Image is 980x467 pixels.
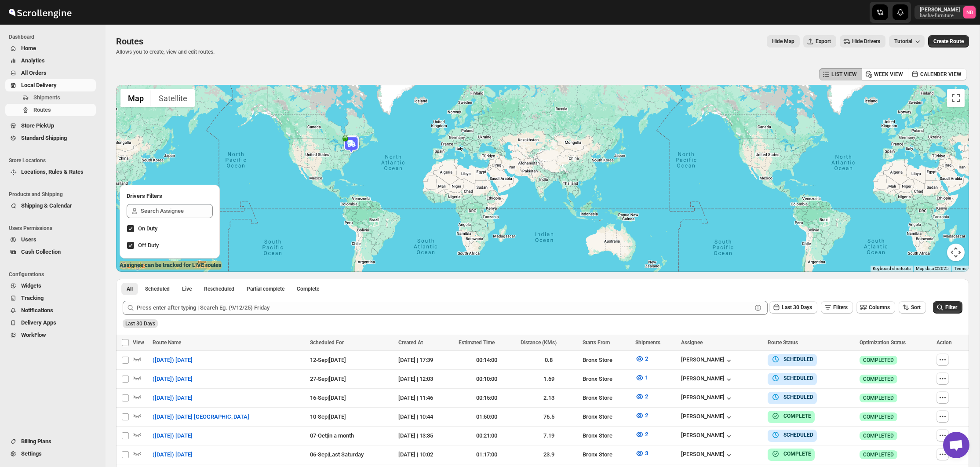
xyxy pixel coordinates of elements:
[911,304,921,310] span: Sort
[771,412,811,420] button: COMPLETE
[819,68,862,80] button: LIST VIEW
[21,319,56,326] span: Delivery Apps
[966,10,973,15] text: NB
[141,204,213,218] input: Search Assignee
[398,339,423,346] span: Created At
[310,394,346,401] span: 16-Sep | [DATE]
[771,374,813,383] button: SCHEDULED
[831,71,857,78] span: LIST VIEW
[151,89,195,107] button: Show satellite imagery
[153,431,193,440] span: ([DATE]) [DATE]
[889,35,925,47] button: Tutorial
[125,321,155,327] span: Last 30 Days
[630,371,653,385] button: 1
[21,135,67,141] span: Standard Shipping
[153,339,181,346] span: Route Name
[630,427,653,441] button: 2
[5,448,96,460] button: Settings
[630,390,653,404] button: 2
[145,285,170,292] span: Scheduled
[7,1,73,23] img: ScrollEngine
[771,449,811,458] button: COMPLETE
[5,200,96,212] button: Shipping & Calendar
[21,202,72,209] span: Shipping & Calendar
[936,339,952,346] span: Action
[5,304,96,317] button: Notifications
[852,38,880,45] span: Hide Drivers
[782,304,812,310] span: Last 30 Days
[21,45,36,51] span: Home
[681,432,733,441] button: [PERSON_NAME]
[769,301,817,314] button: Last 30 Days
[869,304,890,310] span: Columns
[954,266,966,271] a: Terms (opens in new tab)
[310,413,346,420] span: 10-Sep | [DATE]
[398,375,453,383] div: [DATE] | 12:03
[920,6,960,13] p: [PERSON_NAME]
[645,355,648,362] span: 2
[645,412,648,419] span: 2
[5,435,96,448] button: Billing Plans
[398,412,453,421] div: [DATE] | 10:44
[121,283,138,295] button: All routes
[398,431,453,440] div: [DATE] | 13:35
[5,292,96,304] button: Tracking
[21,450,42,457] span: Settings
[783,394,813,400] b: SCHEDULED
[681,339,703,346] span: Assignee
[681,375,733,384] button: [PERSON_NAME]
[583,339,610,346] span: Starts From
[137,301,752,315] input: Press enter after typing | Search Eg. (9/12/25) Friday
[771,393,813,401] button: SCHEDULED
[933,301,962,314] button: Filter
[863,413,894,420] span: COMPLETED
[310,376,346,382] span: 27-Sep | [DATE]
[521,450,577,459] div: 23.9
[182,285,192,292] span: Live
[116,48,215,55] p: Allows you to create, view and edit routes.
[894,38,912,44] span: Tutorial
[908,68,967,80] button: CALENDER VIEW
[459,375,515,383] div: 00:10:00
[5,280,96,292] button: Widgets
[645,450,648,456] span: 3
[5,329,96,341] button: WorkFlow
[459,394,515,402] div: 00:15:00
[21,82,57,88] span: Local Delivery
[398,356,453,365] div: [DATE] | 17:39
[153,450,193,459] span: ([DATE]) [DATE]
[459,356,515,365] div: 00:14:00
[120,261,222,270] label: Assignee can be tracked for LIVE routes
[916,266,949,271] span: Map data ©2025
[821,301,853,314] button: Filters
[21,438,51,445] span: Billing Plans
[963,6,976,18] span: Nael Basha
[21,332,46,338] span: WorkFlow
[153,356,193,365] span: ([DATE]) [DATE]
[681,451,733,460] button: [PERSON_NAME]
[914,5,976,19] button: User menu
[899,301,926,314] button: Sort
[9,271,99,278] span: Configurations
[840,35,885,47] button: Hide Drivers
[874,71,903,78] span: WEEK VIEW
[920,13,960,18] p: basha-furniture
[583,394,630,402] div: Bronx Store
[583,431,630,440] div: Bronx Store
[5,67,96,79] button: All Orders
[933,38,964,45] span: Create Route
[783,413,811,419] b: COMPLETE
[459,431,515,440] div: 00:21:00
[583,375,630,383] div: Bronx Store
[768,339,798,346] span: Route Status
[9,191,99,198] span: Products and Shipping
[5,55,96,67] button: Analytics
[681,394,733,403] button: [PERSON_NAME]
[133,339,144,346] span: View
[310,432,354,439] span: 07-Oct | in a month
[459,450,515,459] div: 01:17:00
